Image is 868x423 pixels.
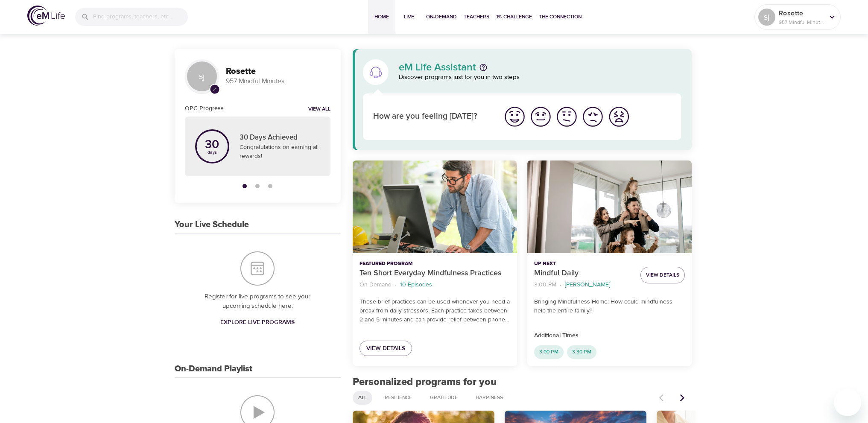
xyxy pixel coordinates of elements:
h2: Personalized programs for you [353,376,692,388]
button: Ten Short Everyday Mindfulness Practices [353,160,517,253]
p: Discover programs just for you in two steps [399,73,682,82]
img: worst [607,105,631,128]
div: 3:00 PM [534,345,564,359]
span: Happiness [471,394,508,401]
p: Mindful Daily [534,268,634,279]
a: View all notifications [308,106,330,113]
img: great [503,105,526,128]
span: Live [399,12,419,21]
p: Ten Short Everyday Mindfulness Practices [359,268,510,279]
p: 10 Episodes [400,280,432,289]
span: The Connection [539,12,582,21]
iframe: Button to launch messaging window [834,389,861,416]
button: I'm feeling worst [606,104,632,130]
div: Gratitude [424,391,463,405]
li: · [395,279,397,291]
a: View Details [359,341,412,356]
button: I'm feeling great [502,104,528,130]
p: Featured Program [359,260,510,268]
p: These brief practices can be used whenever you need a break from daily stressors. Each practice t... [359,298,510,324]
p: 30 [205,139,219,151]
p: Bringing Mindfulness Home: How could mindfulness help the entire family? [534,298,685,315]
h3: On-Demand Playlist [175,364,252,374]
p: Register for live programs to see your upcoming schedule here. [192,292,324,311]
nav: breadcrumb [534,279,634,291]
p: [PERSON_NAME] [565,280,610,289]
span: Resilience [380,394,417,401]
div: sj [185,59,219,93]
button: Next items [673,388,692,407]
p: Congratulations on earning all rewards! [240,143,320,161]
button: I'm feeling ok [554,104,580,130]
a: Explore Live Programs [217,315,298,330]
nav: breadcrumb [359,279,510,291]
span: View Details [646,271,679,280]
p: Up Next [534,260,634,268]
button: Mindful Daily [527,160,692,253]
p: 957 Mindful Minutes [226,76,330,86]
span: View Details [366,343,405,354]
button: View Details [640,267,685,283]
button: I'm feeling bad [580,104,606,130]
span: Home [371,12,392,21]
div: sj [758,9,775,26]
p: On-Demand [359,280,392,289]
button: I'm feeling good [528,104,554,130]
p: How are you feeling [DATE]? [373,111,491,123]
div: Happiness [470,391,509,405]
span: Explore Live Programs [220,317,295,328]
h6: OPC Progress [185,104,224,113]
div: Resilience [379,391,418,405]
span: 3:00 PM [534,348,564,356]
input: Find programs, teachers, etc... [93,8,188,26]
li: · [560,279,561,291]
p: 3:00 PM [534,280,556,289]
p: Rosette [779,8,824,18]
span: Teachers [464,12,489,21]
img: logo [27,6,65,26]
span: Gratitude [425,394,463,401]
span: On-Demand [426,12,457,21]
img: good [529,105,552,128]
p: days [205,151,219,154]
p: 30 Days Achieved [240,132,320,143]
img: ok [555,105,579,128]
div: All [353,391,372,405]
span: 3:30 PM [567,348,596,356]
img: bad [581,105,605,128]
img: Your Live Schedule [240,251,275,286]
p: Additional Times [534,331,685,340]
div: 3:30 PM [567,345,596,359]
img: eM Life Assistant [369,65,383,79]
p: eM Life Assistant [399,62,476,73]
h3: Rosette [226,67,330,76]
span: 1% Challenge [496,12,532,21]
p: 957 Mindful Minutes [779,18,824,26]
h3: Your Live Schedule [175,220,249,230]
span: All [353,394,372,401]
